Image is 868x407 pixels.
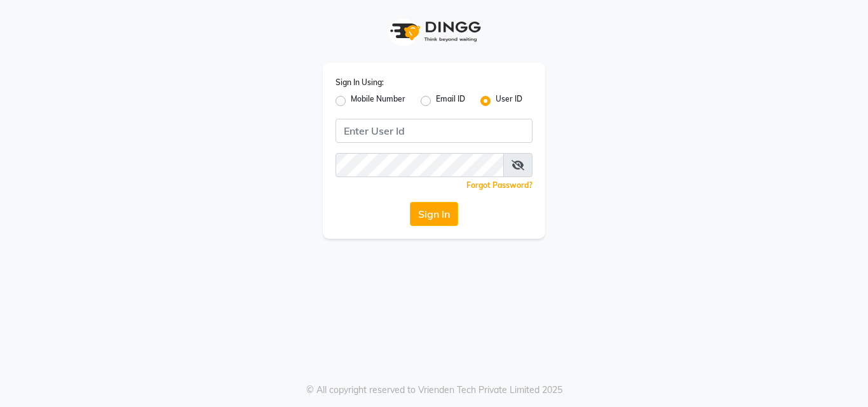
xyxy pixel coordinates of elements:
[336,119,532,143] input: Username
[336,77,384,88] label: Sign In Using:
[410,202,458,226] button: Sign In
[466,180,532,190] a: Forgot Password?
[436,93,465,109] label: Email ID
[351,93,405,109] label: Mobile Number
[496,93,522,109] label: User ID
[383,13,485,50] img: logo1.svg
[336,153,504,177] input: Username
